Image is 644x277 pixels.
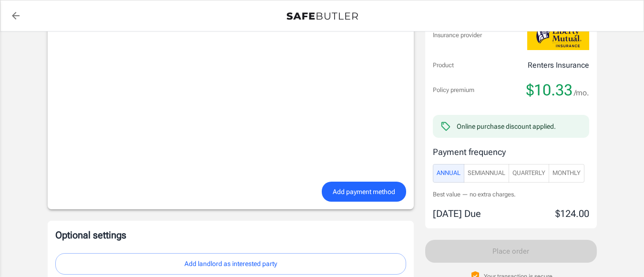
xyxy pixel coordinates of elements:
p: Policy premium [433,85,474,95]
p: $124.00 [555,206,589,221]
span: SemiAnnual [468,168,505,179]
button: SemiAnnual [464,164,509,183]
p: Product [433,61,454,70]
a: back to quotes [6,6,25,25]
button: Monthly [549,164,584,183]
button: Add payment method [322,182,406,202]
img: Back to quotes [286,12,358,20]
p: Insurance provider [433,31,482,40]
p: Renters Insurance [528,60,589,71]
span: $10.33 [526,81,572,100]
div: Online purchase discount applied. [457,122,556,131]
span: Annual [437,168,460,179]
button: Annual [433,164,464,183]
span: Monthly [552,168,581,179]
img: Liberty Mutual [527,20,589,50]
p: Best value — no extra charges. [433,190,589,199]
button: Add landlord as interested party [55,253,406,275]
button: Quarterly [509,164,549,183]
span: Quarterly [512,168,545,179]
span: /mo. [574,86,589,100]
p: [DATE] Due [433,206,481,221]
p: Payment frequency [433,145,589,158]
p: Optional settings [55,228,406,242]
span: Add payment method [333,186,395,198]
